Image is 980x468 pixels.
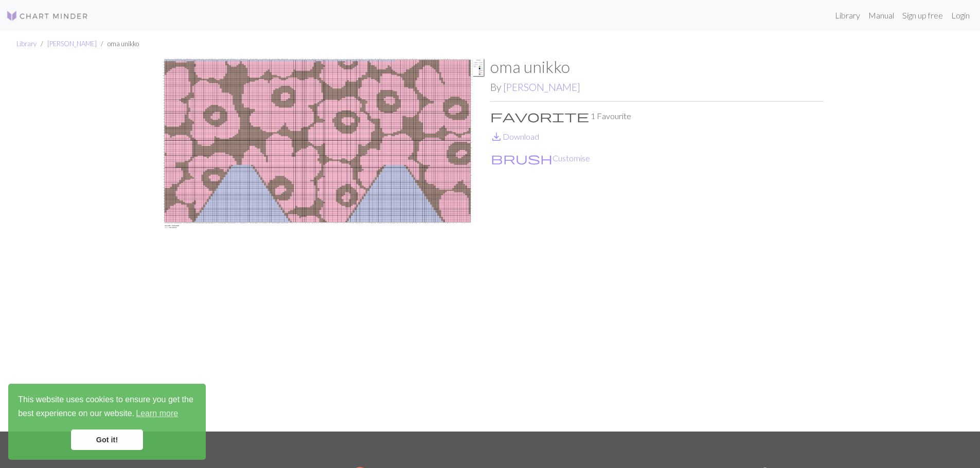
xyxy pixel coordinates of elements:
[47,40,97,48] a: [PERSON_NAME]
[8,384,206,460] div: cookieconsent
[97,39,139,49] li: oma unikko
[490,132,539,141] a: DownloadDownload
[134,406,180,421] a: learn more about cookies
[6,10,88,22] img: Logo
[947,5,974,26] a: Login
[16,40,37,48] a: Library
[490,129,503,144] span: save_alt
[157,57,490,432] img: oma unikko
[490,152,591,165] button: CustomiseCustomise
[490,110,824,122] p: 1 Favourite
[490,110,589,122] i: Favourite
[71,429,143,450] a: dismiss cookie message
[18,394,196,421] span: This website uses cookies to ensure you get the best experience on our website.
[864,5,898,26] a: Manual
[490,57,824,77] h1: oma unikko
[898,5,947,26] a: Sign up free
[490,81,824,93] h2: By
[491,151,553,165] span: brush
[490,109,589,123] span: favorite
[503,81,580,93] a: [PERSON_NAME]
[490,130,503,143] i: Download
[831,5,864,26] a: Library
[491,152,553,164] i: Customise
